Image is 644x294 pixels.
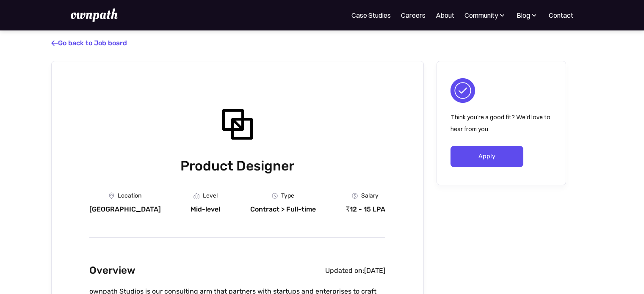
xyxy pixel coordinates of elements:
div: Blog [517,10,539,20]
a: Go back to Job board [51,39,127,47]
a: Apply [451,146,524,167]
a: About [436,10,454,20]
div: Community [464,10,506,20]
div: Contract > Full-time [250,205,316,214]
div: Mid-level [191,205,220,214]
div: Type [281,192,294,199]
span:  [51,39,58,47]
img: Location Icon - Job Board X Webflow Template [109,192,114,199]
a: Case Studies [351,10,391,20]
h1: Product Designer [89,156,385,176]
div: Salary [361,192,379,199]
p: Think you're a good fit? We'd love to hear from you. [451,111,552,135]
img: Clock Icon - Job Board X Webflow Template [272,193,278,199]
div: Updated on: [325,267,364,275]
a: Careers [401,10,426,20]
a: Contact [549,10,573,20]
div: Blog [517,10,530,20]
div: Level [203,192,218,199]
div: ₹12 - 15 LPA [345,205,385,214]
div: [GEOGRAPHIC_DATA] [89,205,161,214]
div: [DATE] [364,267,385,275]
img: Money Icon - Job Board X Webflow Template [352,193,358,199]
h2: Overview [89,262,135,279]
img: Graph Icon - Job Board X Webflow Template [193,193,199,199]
div: Community [464,10,498,20]
div: Location [118,192,141,199]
